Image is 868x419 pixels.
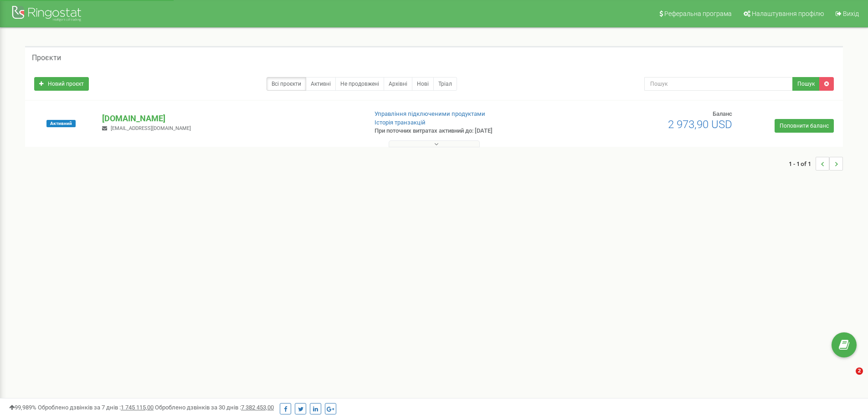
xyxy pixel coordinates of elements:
[384,77,412,91] a: Архівні
[775,119,834,133] a: Поповнити баланс
[433,77,457,91] a: Тріал
[644,77,793,91] input: Пошук
[856,367,863,375] span: 2
[837,367,859,389] iframe: Intercom live chat
[664,10,732,17] span: Реферальна програма
[335,77,384,91] a: Не продовжені
[34,77,89,91] a: Новий проєкт
[789,157,816,171] span: 1 - 1 of 1
[306,77,336,91] a: Активні
[412,77,434,91] a: Нові
[111,125,191,131] span: [EMAIL_ADDRESS][DOMAIN_NAME]
[792,77,820,91] button: Пошук
[38,404,154,411] span: Оброблено дзвінків за 7 днів :
[102,113,360,124] p: [DOMAIN_NAME]
[9,404,36,411] span: 99,989%
[713,110,732,117] span: Баланс
[32,54,61,62] h5: Проєкти
[843,10,859,17] span: Вихід
[375,110,485,117] a: Управління підключеними продуктами
[121,404,154,411] u: 1 745 115,00
[668,118,732,131] span: 2 973,90 USD
[789,148,843,180] nav: ...
[46,120,76,127] span: Активний
[752,10,824,17] span: Налаштування профілю
[267,77,306,91] a: Всі проєкти
[375,119,426,126] a: Історія транзакцій
[155,404,274,411] span: Оброблено дзвінків за 30 днів :
[375,127,564,135] p: При поточних витратах активний до: [DATE]
[241,404,274,411] u: 7 382 453,00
